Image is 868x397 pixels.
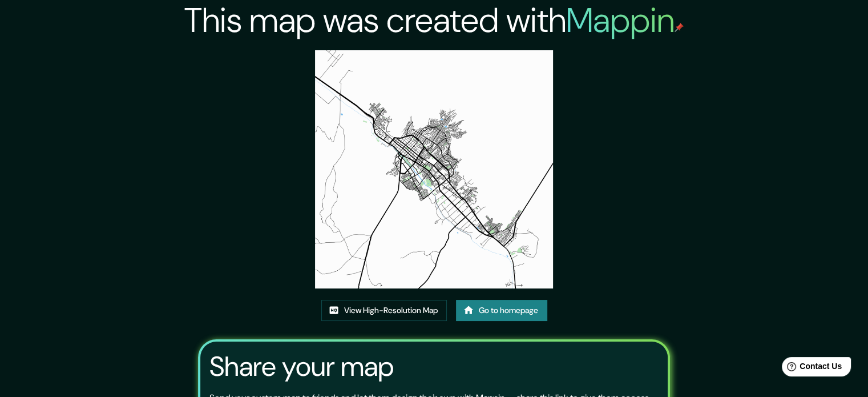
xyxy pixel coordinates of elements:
a: Go to homepage [456,300,547,321]
h3: Share your map [209,351,394,383]
a: View High-Resolution Map [321,300,447,321]
iframe: Help widget launcher [766,352,855,384]
img: mappin-pin [675,23,684,32]
img: created-map [315,50,553,288]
